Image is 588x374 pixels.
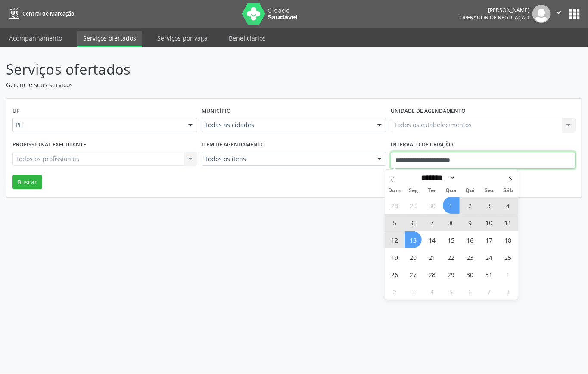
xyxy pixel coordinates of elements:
span: Outubro 27, 2025 [405,266,422,283]
span: Novembro 2, 2025 [386,283,403,300]
span: Qua [442,188,461,193]
span: Outubro 24, 2025 [481,249,498,265]
span: Outubro 15, 2025 [443,231,460,248]
span: Novembro 8, 2025 [500,283,516,300]
a: Serviços por vaga [151,31,214,46]
span: Qui [461,188,480,193]
span: Outubro 17, 2025 [481,231,498,248]
span: Outubro 12, 2025 [386,231,403,248]
span: Novembro 6, 2025 [462,283,479,300]
span: Outubro 25, 2025 [500,249,516,265]
i:  [554,8,563,17]
span: Central de Marcação [22,10,74,17]
span: Outubro 14, 2025 [424,231,441,248]
a: Serviços ofertados [77,31,142,47]
span: Outubro 7, 2025 [424,214,441,231]
span: Outubro 22, 2025 [443,249,460,265]
span: Outubro 2, 2025 [462,197,479,214]
button: apps [567,6,582,22]
span: Outubro 3, 2025 [481,197,498,214]
span: Outubro 13, 2025 [405,231,422,248]
label: Item de agendamento [202,138,265,152]
span: Setembro 28, 2025 [386,197,403,214]
span: Outubro 10, 2025 [481,214,498,231]
span: Outubro 1, 2025 [443,197,460,214]
button: Buscar [12,175,42,190]
span: Outubro 18, 2025 [500,231,516,248]
span: Seg [404,188,423,193]
label: Unidade de agendamento [391,105,466,118]
span: Outubro 20, 2025 [405,249,422,265]
span: Sáb [499,188,518,193]
input: Year [456,173,484,182]
span: Outubro 30, 2025 [462,266,479,283]
span: Outubro 4, 2025 [500,197,516,214]
span: Novembro 4, 2025 [424,283,441,300]
span: Outubro 11, 2025 [500,214,516,231]
span: PE [16,121,180,129]
span: Setembro 29, 2025 [405,197,422,214]
label: Município [202,105,231,118]
span: Sex [480,188,499,193]
span: Todas as cidades [205,121,369,129]
span: Setembro 30, 2025 [424,197,441,214]
button:  [551,5,567,23]
span: Outubro 9, 2025 [462,214,479,231]
span: Novembro 7, 2025 [481,283,498,300]
span: Outubro 31, 2025 [481,266,498,283]
span: Outubro 5, 2025 [386,214,403,231]
span: Outubro 21, 2025 [424,249,441,265]
p: Gerencie seus serviços [6,80,409,89]
span: Outubro 28, 2025 [424,266,441,283]
span: Novembro 1, 2025 [500,266,516,283]
a: Beneficiários [223,31,272,46]
span: Outubro 16, 2025 [462,231,479,248]
span: Operador de regulação [460,14,529,21]
label: UF [12,105,19,118]
span: Outubro 29, 2025 [443,266,460,283]
span: Ter [423,188,442,193]
a: Acompanhamento [3,31,68,46]
span: Dom [385,188,404,193]
span: Outubro 8, 2025 [443,214,460,231]
span: Outubro 19, 2025 [386,249,403,265]
p: Serviços ofertados [6,59,409,80]
span: Outubro 23, 2025 [462,249,479,265]
span: Todos os itens [205,155,369,163]
select: Month [418,173,456,182]
div: [PERSON_NAME] [460,6,529,14]
span: Novembro 3, 2025 [405,283,422,300]
span: Outubro 26, 2025 [386,266,403,283]
label: Intervalo de criação [391,138,453,152]
label: Profissional executante [12,138,86,152]
span: Novembro 5, 2025 [443,283,460,300]
a: Central de Marcação [6,6,74,21]
span: Outubro 6, 2025 [405,214,422,231]
img: img [532,5,551,23]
